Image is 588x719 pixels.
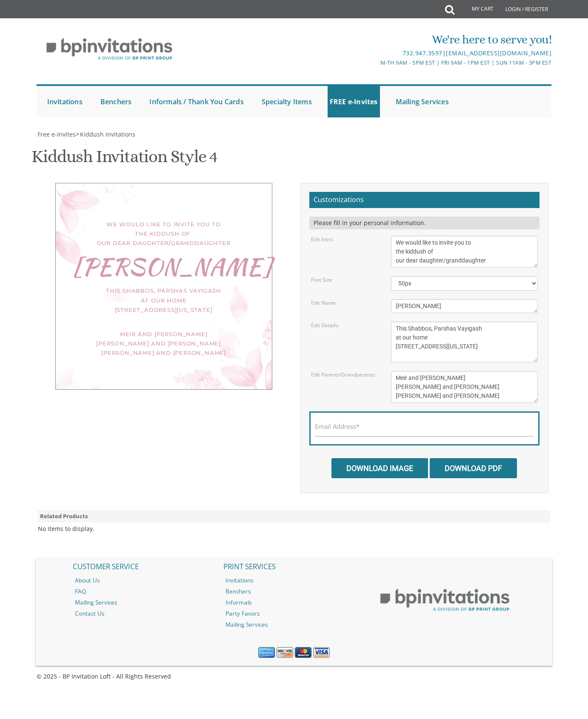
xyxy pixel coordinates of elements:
[311,276,332,283] label: Font Size
[73,262,255,271] div: [PERSON_NAME]
[309,217,539,229] div: Please fill in your personal information.
[446,49,551,57] a: [EMAIL_ADDRESS][DOMAIN_NAME]
[454,1,500,18] a: My Cart
[38,510,550,522] div: Related Products
[315,422,360,431] label: Email Address*
[391,236,538,268] textarea: We would like to invite you to the kiddush of our dear daughter/granddaughter
[402,49,442,57] a: 732.947.3597
[370,582,519,618] img: BP Print Group
[391,371,538,403] textarea: Meir and [PERSON_NAME] [PERSON_NAME] and [PERSON_NAME] [PERSON_NAME] and [PERSON_NAME]
[76,130,135,138] span: >
[219,619,368,630] a: Mailing Services
[219,597,368,608] a: Informals
[73,286,255,314] div: This Shabbos, Parshas Vayigash at our home [STREET_ADDRESS][US_STATE]
[147,86,245,117] a: Informals / Thank You Cards
[219,559,368,575] h2: PRINT SERVICES
[311,236,334,243] label: Edit Intro:
[313,647,330,658] img: Visa
[45,86,85,117] a: Invitations
[38,525,94,533] div: No items to display.
[311,371,376,378] label: Edit Parents/Grandparents:
[394,86,451,117] a: Mailing Services
[430,458,517,478] input: Download PDF
[73,220,255,248] div: We would like to invite you to the kiddush of our dear daughter/granddaughter
[219,575,368,586] a: Invitations
[311,322,339,329] label: Edit Details:
[69,586,218,597] a: FAQ
[31,147,217,172] h1: Kiddush Invitation Style 4
[73,329,255,357] div: Meir and [PERSON_NAME] [PERSON_NAME] and [PERSON_NAME] [PERSON_NAME] and [PERSON_NAME]
[258,647,275,658] img: American Express
[208,58,551,67] div: M-Th 9am - 5pm EST | Fri 9am - 1pm EST | Sun 11am - 3pm EST
[37,130,76,138] a: Free e-Invites
[331,458,428,478] input: Download Image
[69,559,218,575] h2: CUSTOMER SERVICE
[69,575,218,586] a: About Us
[277,647,293,658] img: Discover
[37,31,183,67] img: BP Invitation Loft
[391,299,538,313] textarea: [PERSON_NAME]
[219,608,368,619] a: Party Favors
[80,130,135,138] span: Kiddush Invitations
[37,130,76,138] span: Free e-Invites
[391,322,538,362] textarea: This Shabbos, Parshas Vayigash at our home [STREET_ADDRESS][US_STATE]
[260,86,314,117] a: Specialty Items
[328,86,380,117] a: FREE e-Invites
[69,597,218,608] a: Mailing Services
[79,130,135,138] a: Kiddush Invitations
[36,672,552,681] div: © 2025 - BP Invitation Loft - All Rights Reserved
[309,192,539,208] h2: Customizations
[69,608,218,619] a: Contact Us
[219,586,368,597] a: Benchers
[311,299,337,306] label: Edit Name:
[208,31,551,48] div: We're here to serve you!
[208,48,551,58] div: |
[295,647,311,658] img: MasterCard
[98,86,134,117] a: Benchers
